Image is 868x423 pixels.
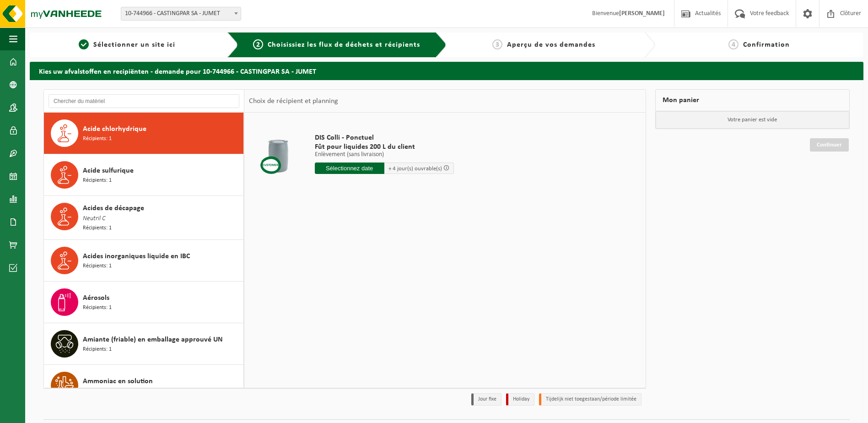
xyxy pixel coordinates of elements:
span: + 4 jour(s) ouvrable(s) [388,166,442,172]
input: Sélectionnez date [315,163,384,174]
a: Continuer [810,138,849,152]
span: 10-744966 - CASTINGPAR SA - JUMET [121,7,241,20]
li: Tijdelijk niet toegestaan/période limitée [539,393,642,406]
span: Amiante (friable) en emballage approuvé UN [83,334,223,345]
button: Aérosols Récipients: 1 [44,282,244,323]
span: 10-744966 - CASTINGPAR SA - JUMET [121,7,241,21]
span: Acide sulfurique [83,165,134,176]
p: Votre panier est vide [656,111,850,129]
span: Fût pour liquides 200 L du client [315,142,454,152]
strong: [PERSON_NAME] [619,10,665,17]
button: Acide sulfurique Récipients: 1 [44,154,244,196]
p: Enlèvement (sans livraison) [315,152,454,158]
button: Acide chlorhydrique Récipients: 1 [44,113,244,154]
div: Mon panier [655,89,850,111]
span: Récipients: 1 [83,345,112,354]
span: Récipients: 1 [83,135,112,143]
span: 2 [253,39,263,49]
button: Acides inorganiques liquide en IBC Récipients: 1 [44,240,244,282]
input: Chercher du matériel [49,94,239,108]
span: Acides de décapage [83,203,144,214]
span: Récipients: 1 [83,224,112,233]
li: Jour fixe [471,393,501,406]
span: 1 [79,39,89,49]
h2: Kies uw afvalstoffen en recipiënten - demande pour 10-744966 - CASTINGPAR SA - JUMET [30,62,863,80]
span: Confirmation [743,41,790,49]
button: Acides de décapage Neutril C Récipients: 1 [44,196,244,240]
span: Acides inorganiques liquide en IBC [83,251,190,262]
span: Sélectionner un site ici [93,41,175,49]
span: 3 [492,39,502,49]
span: Récipients: 1 [83,262,112,271]
span: Récipients: 1 [83,176,112,185]
span: Ammoniac en solution [83,376,153,387]
span: 4 [728,39,739,49]
div: Choix de récipient et planning [244,90,343,113]
span: Aérosols [83,293,109,304]
span: Acide chlorhydrique [83,124,146,135]
span: Aperçu de vos demandes [507,41,595,49]
span: DIS Colli - Ponctuel [315,133,454,142]
span: Neutril C [83,214,105,224]
button: Ammoniac en solution Récipients: 1 [44,365,244,407]
span: Récipients: 1 [83,387,112,396]
button: Amiante (friable) en emballage approuvé UN Récipients: 1 [44,323,244,365]
span: Récipients: 1 [83,304,112,312]
span: Choisissiez les flux de déchets et récipients [268,41,420,49]
li: Holiday [506,393,534,406]
a: 1Sélectionner un site ici [34,39,220,50]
